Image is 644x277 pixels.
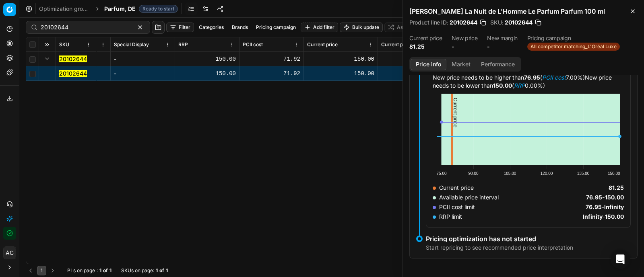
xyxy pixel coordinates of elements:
strong: 81.25 [609,184,624,191]
button: Bulk update [340,23,383,32]
text: 75.00 [437,171,447,176]
div: RRP limit [433,213,462,221]
span: RRP [178,41,188,48]
span: PCII cost [243,41,263,48]
span: Current price [307,41,338,48]
span: Special Display [114,41,149,48]
div: 81.25 [381,70,439,78]
text: Current price [452,98,458,127]
strong: 76.95 [524,74,540,81]
strong: 150.00 [605,194,624,201]
button: Expand all [42,40,52,49]
h2: [PERSON_NAME] La Nuit de L'Homme Le Parfum Parfum 100 ml [409,6,638,16]
td: - [111,66,175,81]
div: Open Intercom Messenger [611,250,630,269]
dd: - [452,43,477,51]
dd: - [487,43,518,51]
span: New price needs to be higher than ( 7.00%) [433,74,585,81]
strong: 1 [166,267,168,274]
div: 150.00 [307,55,374,63]
button: Performance [476,59,520,70]
span: SKU : [490,20,503,25]
text: 150.00 [608,171,620,176]
text: 90.00 [468,171,478,176]
text: 120.00 [541,171,553,176]
button: Price info [411,59,446,70]
em: RRP [514,82,525,89]
strong: of [103,267,108,274]
nav: breadcrumb [39,5,178,13]
mark: 20102644 [59,55,87,62]
div: 150.00 [178,70,236,78]
span: Ready to start [139,5,178,13]
strong: Infinity [604,203,624,210]
button: Go to previous page [26,266,35,275]
span: Product line ID : [409,20,448,25]
span: SKUs on page : [121,267,154,274]
dt: New price [452,35,477,41]
span: Current promo price [381,41,428,48]
a: Optimization groups [39,5,91,13]
button: 1 [37,266,46,275]
div: 81.25 [381,55,439,63]
strong: 1 [109,267,111,274]
strong: 1 [99,267,101,274]
button: Categories [196,23,227,32]
span: 20102644 [450,18,477,27]
span: Parfum, DEReady to start [104,5,178,13]
button: Pricing campaign [253,23,299,32]
span: Parfum, DE [104,5,136,13]
div: PCII cost limit [433,203,475,211]
nav: pagination [26,266,58,275]
dd: 81.25 [409,43,442,51]
text: 105.00 [504,171,516,176]
text: 135.00 [577,171,590,176]
div: 150.00 [307,70,374,78]
em: PCII cost [542,74,566,81]
button: Add filter [301,23,338,32]
button: AC [3,246,16,259]
button: Expand [42,54,52,64]
p: Pricing optimization has not started [426,236,573,242]
button: Brands [229,23,251,32]
div: 150.00 [178,55,236,63]
span: All competitor matching_L'Oréal Luxe [527,43,620,51]
mark: 20102644 [59,70,87,77]
button: Go to next page [48,266,58,275]
button: 20102644 [59,70,87,78]
strong: of [159,267,164,274]
button: Market [446,59,476,70]
strong: 1 [156,267,158,274]
dt: Current price [409,35,442,41]
input: Search by SKU or title [41,23,129,31]
p: Start repricing to see recommended price interpretation [426,244,573,252]
dt: New margin [487,35,518,41]
div: Available price interval [433,193,499,201]
button: 20102644 [59,55,87,63]
div: 71.92 [243,70,300,78]
dt: Pricing campaign [527,35,620,41]
div: - [586,203,624,211]
span: AC [4,247,16,259]
div: Current price [433,184,474,192]
div: - [583,213,624,221]
span: 20102644 [505,18,533,27]
td: - [111,52,175,66]
strong: 76.95 - [586,194,605,201]
div: 71.92 [243,55,300,63]
button: Filter [166,23,194,32]
button: Assign [384,23,416,32]
span: SKU [59,41,69,48]
strong: 150.00 [605,213,624,220]
span: PLs on page [67,267,95,274]
strong: Infinity [583,213,603,220]
strong: 150.00 [493,82,512,89]
strong: 76.95 [586,203,602,210]
div: : [67,267,111,274]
